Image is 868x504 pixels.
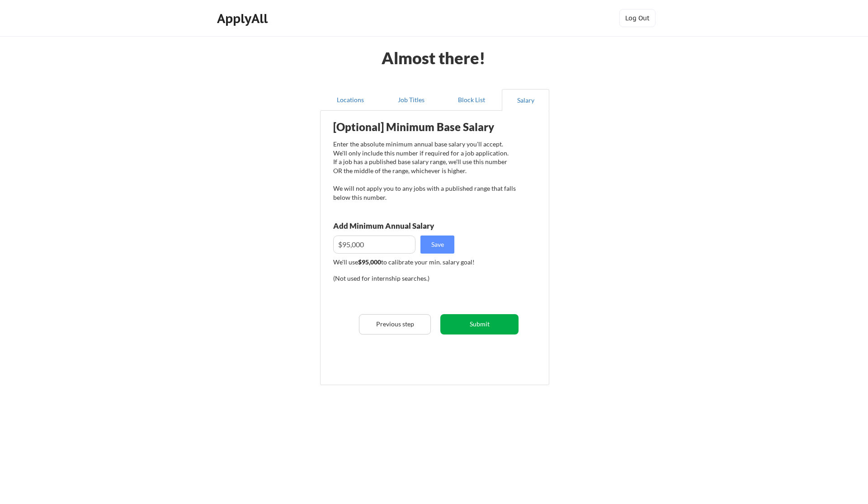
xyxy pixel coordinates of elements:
div: We'll use to calibrate your min. salary goal! [333,258,516,267]
button: Locations [320,89,381,111]
div: [Optional] Minimum Base Salary [333,122,516,132]
div: Add Minimum Annual Salary [333,222,474,230]
div: Enter the absolute minimum annual base salary you'll accept. We'll only include this number if re... [333,140,516,202]
button: Block List [441,89,502,111]
button: Save [420,236,454,254]
div: Almost there! [370,50,496,66]
button: Job Titles [381,89,441,111]
button: Submit [440,314,519,334]
div: ApplyAll [217,11,270,26]
div: (Not used for internship searches.) [333,274,456,283]
button: Previous step [359,314,431,334]
button: Salary [502,89,549,111]
input: E.g. $100,000 [333,236,415,254]
strong: $95,000 [358,258,381,266]
button: Log Out [619,9,656,27]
